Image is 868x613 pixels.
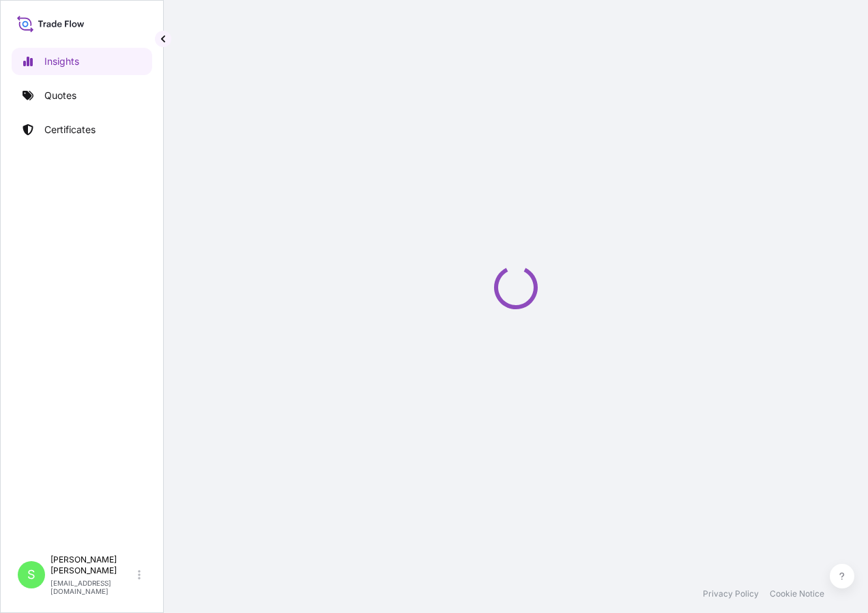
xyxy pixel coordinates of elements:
a: Certificates [12,116,152,143]
a: Cookie Notice [770,588,824,599]
p: Insights [44,55,79,68]
p: [PERSON_NAME] [PERSON_NAME] [50,554,135,576]
p: Quotes [44,89,76,102]
p: [EMAIL_ADDRESS][DOMAIN_NAME] [50,579,135,595]
a: Quotes [12,82,152,109]
span: S [27,568,35,582]
a: Insights [12,48,152,75]
p: Certificates [44,123,96,137]
a: Privacy Policy [703,588,759,599]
